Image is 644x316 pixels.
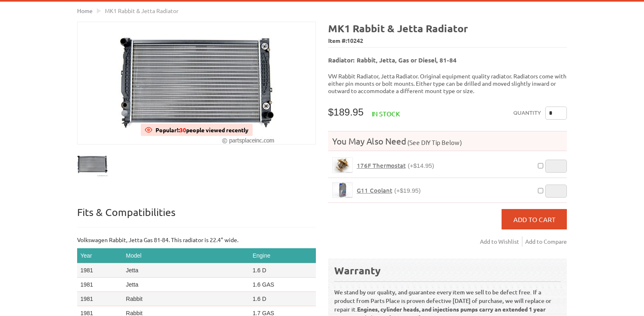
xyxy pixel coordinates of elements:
img: View [145,126,152,134]
span: Add to Cart [513,215,555,223]
span: G11 Coolant [357,186,392,194]
td: Rabbit [123,292,249,306]
a: 176F Thermostat [332,157,353,173]
td: 1.6 D [249,263,316,278]
b: MK1 Rabbit & Jetta Radiator [328,22,468,35]
a: 176F Thermostat(+$14.95) [357,162,434,169]
td: 1981 [77,278,123,292]
span: Item #: [328,35,567,47]
span: (+$19.95) [394,187,421,194]
img: MK1 Rabbit & Jetta Radiator [118,22,275,144]
p: Fits & Compatibilities [77,206,316,227]
span: (+$14.95) [408,162,434,169]
b: Radiator: Rabbit, Jetta, Gas or Diesel, 81-84 [328,56,457,64]
p: VW Rabbit Radiator, Jetta Radiator. Original equipment quality radiator. Radiators come with eith... [328,72,567,94]
a: Home [77,7,93,14]
h4: You May Also Need [328,136,567,147]
span: MK1 Rabbit & Jetta Radiator [105,7,178,14]
a: Add to Wishlist [480,236,522,247]
span: $189.95 [328,107,364,118]
th: Engine [249,248,316,263]
span: 10242 [347,37,363,44]
span: 30 [180,126,186,134]
td: Jetta [123,278,249,292]
img: MK1 Rabbit & Jetta Radiator [77,149,108,180]
th: Year [77,248,123,263]
td: Jetta [123,263,249,278]
a: G11 Coolant [332,182,353,198]
img: 176F Thermostat [333,158,352,173]
a: Add to Compare [525,236,567,247]
p: Volkswagen Rabbit, Jetta Gas 81-84. This radiator is 22.4" wide. [77,236,316,244]
img: G11 Coolant [333,182,352,198]
td: 1981 [77,292,123,306]
div: Popular!: people viewed recently [155,124,249,136]
button: Add to Cart [502,209,567,229]
td: 1.6 GAS [249,278,316,292]
span: In stock [372,109,400,118]
span: (See DIY Tip Below) [406,138,462,146]
td: 1981 [77,263,123,278]
td: 1.6 D [249,292,316,306]
label: Quantity [513,107,541,120]
span: 176F Thermostat [357,161,406,169]
a: G11 Coolant(+$19.95) [357,187,421,194]
div: Warranty [334,264,561,277]
th: Model [123,248,249,263]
